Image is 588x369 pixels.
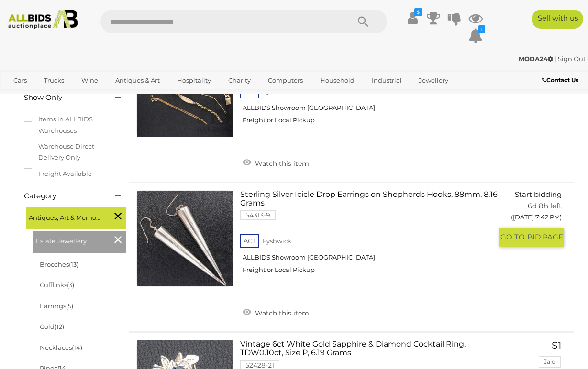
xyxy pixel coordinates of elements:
span: | [555,55,556,63]
a: Sell with us [532,10,583,29]
a: Watch this item [240,305,311,319]
a: Hospitality [171,73,217,88]
a: 1 [468,27,483,44]
a: Cars [7,73,33,88]
a: Watch this item [240,155,311,170]
label: Warehouse Direct - Delivery Only [24,141,119,163]
button: GO TOBID PAGE [499,228,564,247]
span: (3) [67,281,74,289]
span: Estate Jewellery [36,233,108,247]
a: Industrial [366,73,408,88]
img: Allbids.com.au [4,10,82,29]
i: 1 [478,25,485,33]
strong: MODA24 [519,55,553,63]
a: MODA24 [519,55,555,63]
a: Charity [222,73,257,88]
span: Watch this item [253,309,309,317]
a: Brooches(13) [40,260,78,268]
a: Sign Out [558,55,586,63]
a: Office [7,88,38,104]
a: Gold(12) [40,323,64,330]
a: Trucks [38,73,70,88]
a: Necklaces(14) [40,344,82,351]
i: $ [414,8,422,16]
a: Cufflinks(3) [40,281,74,289]
a: [GEOGRAPHIC_DATA] [79,88,160,104]
a: Collection of (4) Vintage Gold Tone Sterling Silver Bracelets, Including Diamond Set Name Plate B... [247,41,492,131]
span: GO TO [500,232,527,242]
a: Computers [262,73,309,88]
a: $ [405,10,420,27]
button: Search [339,10,387,33]
span: (14) [72,344,82,351]
span: Start bidding [515,190,562,199]
a: Wine [75,73,104,88]
a: Contact Us [542,75,581,86]
b: Contact Us [542,76,578,84]
label: Items in ALLBIDS Warehouses [24,114,119,136]
span: BID PAGE [527,232,563,242]
a: Start bidding 6d 8h left ([DATE] 7:42 PM) GO TOBID PAGE [507,190,564,248]
a: Antiques & Art [109,73,166,88]
h4: Category [24,192,101,200]
label: Freight Available [24,168,92,179]
span: Watch this item [253,159,309,168]
span: $1 [552,339,562,351]
span: (13) [69,260,78,268]
a: Sterling Silver Icicle Drop Earrings on Shepherds Hooks, 88mm, 8.16 Grams 54313-9 ACT Fyshwick AL... [247,190,492,281]
a: Sports [43,88,75,104]
span: (12) [55,323,64,330]
span: (5) [66,302,73,310]
span: Antiques, Art & Memorabilia [29,210,100,223]
h4: Show Only [24,94,101,102]
a: Earrings(5) [40,302,73,310]
a: Jewellery [412,73,455,88]
a: Household [314,73,361,88]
